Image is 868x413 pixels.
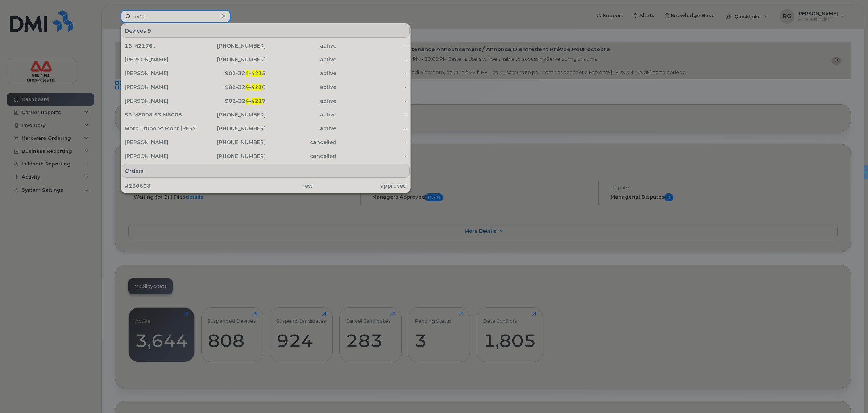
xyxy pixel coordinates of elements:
[313,182,407,189] div: approved
[251,98,262,104] span: 421
[122,81,410,94] a: [PERSON_NAME]902-324-4216active-
[251,84,262,90] span: 421
[122,53,410,66] a: [PERSON_NAME][PHONE_NUMBER]active-
[125,83,195,91] div: [PERSON_NAME]
[122,108,410,121] a: 53 M8008 53 M8008[PHONE_NUMBER]active-
[125,97,195,105] div: [PERSON_NAME]
[336,70,407,77] div: -
[125,125,195,132] div: Moto Trubo St Mont [PERSON_NAME]
[266,152,336,160] div: cancelled
[195,83,266,91] div: 902-32 - 6
[195,56,266,63] div: [PHONE_NUMBER]
[125,56,195,63] div: [PERSON_NAME]
[148,27,151,34] span: 9
[195,125,266,132] div: [PHONE_NUMBER]
[251,70,262,77] span: 421
[122,179,410,192] a: #230608newapproved
[122,24,410,38] div: Devices
[122,122,410,135] a: Moto Trubo St Mont [PERSON_NAME][PHONE_NUMBER]active-
[125,111,195,118] div: 53 M8008 53 M8008
[266,56,336,63] div: active
[195,42,266,49] div: [PHONE_NUMBER]
[266,97,336,105] div: active
[336,139,407,146] div: -
[266,139,336,146] div: cancelled
[336,125,407,132] div: -
[125,139,195,146] div: [PERSON_NAME]
[122,67,410,80] a: [PERSON_NAME]902-324-4215active-
[245,84,249,90] span: 4
[125,42,195,49] div: 16 M2176 .
[195,70,266,77] div: 902-32 - 5
[245,98,249,104] span: 4
[122,164,410,178] div: Orders
[266,111,336,118] div: active
[266,42,336,49] div: active
[122,39,410,52] a: 16 M2176 .[PHONE_NUMBER]active-
[245,70,249,77] span: 4
[266,83,336,91] div: active
[195,152,266,160] div: [PHONE_NUMBER]
[336,83,407,91] div: -
[195,139,266,146] div: [PHONE_NUMBER]
[336,42,407,49] div: -
[125,182,219,189] div: #230608
[195,97,266,105] div: 902-32 - 7
[125,70,195,77] div: [PERSON_NAME]
[266,125,336,132] div: active
[336,56,407,63] div: -
[336,152,407,160] div: -
[336,97,407,105] div: -
[122,150,410,163] a: [PERSON_NAME][PHONE_NUMBER]cancelled-
[122,94,410,107] a: [PERSON_NAME]902-324-4217active-
[266,70,336,77] div: active
[195,111,266,118] div: [PHONE_NUMBER]
[336,111,407,118] div: -
[219,182,312,189] div: new
[125,152,195,160] div: [PERSON_NAME]
[122,136,410,149] a: [PERSON_NAME][PHONE_NUMBER]cancelled-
